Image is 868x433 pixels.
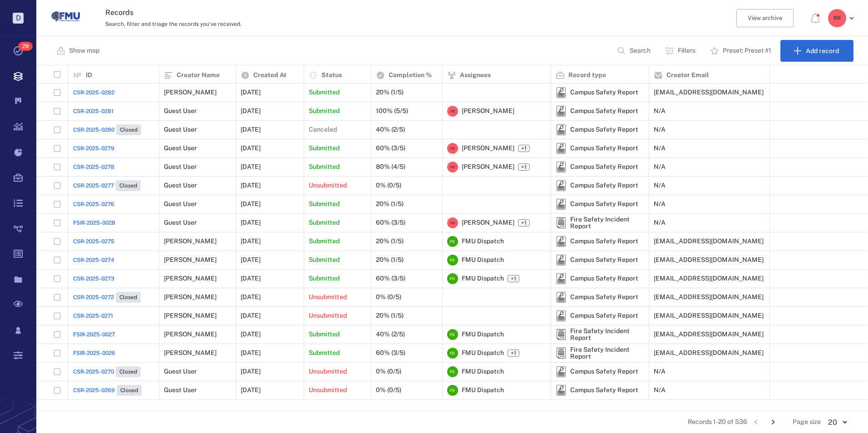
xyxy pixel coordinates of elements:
[389,71,432,80] p: Completion %
[447,366,458,377] div: F D
[654,201,666,207] div: N/A
[164,126,197,133] div: Guest User
[241,293,261,302] p: [DATE]
[447,348,458,359] div: F D
[13,13,24,24] p: D
[630,46,651,55] p: Search
[376,294,401,300] div: 0% (0/5)
[568,71,606,80] p: Record type
[73,200,114,208] a: CSR-2025-0276
[241,386,261,395] p: [DATE]
[556,162,567,172] div: Campus Safety Report
[376,219,405,226] div: 60% (3/5)
[73,107,113,115] a: CSR-2025-0281
[570,108,638,114] div: Campus Safety Report
[556,143,567,154] div: Campus Safety Report
[705,40,779,62] button: Preset: Preset #1
[447,236,458,247] div: F D
[376,163,405,170] div: 80% (4/5)
[376,201,404,207] div: 20% (1/5)
[51,40,107,62] button: Show map
[164,275,217,282] div: [PERSON_NAME]
[460,71,491,80] p: Assignees
[376,238,404,245] div: 20% (1/5)
[18,42,33,51] span: 29
[118,294,139,301] span: Closed
[164,145,197,152] div: Guest User
[118,126,139,134] span: Closed
[164,108,197,114] div: Guest User
[556,87,567,98] div: Campus Safety Report
[164,294,217,300] div: [PERSON_NAME]
[376,275,405,282] div: 60% (3/5)
[73,89,114,97] span: CSR-2025-0282
[570,368,638,375] div: Campus Safety Report
[309,107,340,116] p: Submitted
[73,275,114,283] span: CSR-2025-0273
[556,236,567,247] div: Campus Safety Report
[309,367,347,376] p: Unsubmitted
[241,218,261,227] p: [DATE]
[556,217,567,228] img: icon Fire Safety Incident Report
[828,9,857,27] button: RR
[73,386,115,394] span: CSR-2025-0269
[447,106,458,117] div: R R
[556,162,567,172] img: icon Campus Safety Report
[556,180,567,191] div: Campus Safety Report
[376,145,405,152] div: 60% (3/5)
[508,349,519,357] span: +1
[556,292,567,303] img: icon Campus Safety Report
[241,107,261,116] p: [DATE]
[164,312,217,319] div: [PERSON_NAME]
[447,273,458,284] div: F D
[73,219,115,227] span: FSIR-2025-0028
[570,312,638,319] div: Campus Safety Report
[570,294,638,300] div: Campus Safety Report
[556,106,567,117] div: Campus Safety Report
[376,182,401,189] div: 0% (0/5)
[462,367,504,376] span: FMU Dispatch
[828,9,846,27] div: R R
[253,71,286,80] p: Created At
[519,219,528,227] span: +1
[73,368,114,376] span: CSR-2025-0270
[462,237,504,246] span: FMU Dispatch
[73,182,114,190] span: CSR-2025-0277
[556,217,567,228] div: Fire Safety Incident Report
[766,415,780,429] button: Go to next page
[73,126,114,134] span: CSR-2025-0280
[556,329,567,340] div: Fire Safety Incident Report
[241,200,261,209] p: [DATE]
[73,163,114,171] span: CSR-2025-0278
[747,415,782,429] nav: pagination navigation
[556,106,567,117] img: icon Campus Safety Report
[612,40,658,62] button: Search
[654,275,764,282] div: [EMAIL_ADDRESS][DOMAIN_NAME]
[73,237,114,246] a: CSR-2025-0275
[164,256,217,263] div: [PERSON_NAME]
[73,312,113,320] a: CSR-2025-0271
[654,256,764,263] div: [EMAIL_ADDRESS][DOMAIN_NAME]
[164,238,217,245] div: [PERSON_NAME]
[309,181,347,190] p: Unsubmitted
[86,71,92,80] p: ID
[309,200,340,209] p: Submitted
[73,292,141,303] a: CSR-2025-0272Closed
[447,162,458,172] div: R R
[556,310,567,321] img: icon Campus Safety Report
[164,368,197,375] div: Guest User
[164,387,197,394] div: Guest User
[570,182,638,189] div: Campus Safety Report
[241,237,261,246] p: [DATE]
[821,417,853,428] div: 20
[570,275,638,282] div: Campus Safety Report
[556,199,567,210] div: Campus Safety Report
[73,330,115,339] a: FSIR-2025-0027
[556,329,567,340] img: icon Fire Safety Incident Report
[376,256,404,263] div: 20% (1/5)
[241,349,261,358] p: [DATE]
[556,255,567,266] div: Campus Safety Report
